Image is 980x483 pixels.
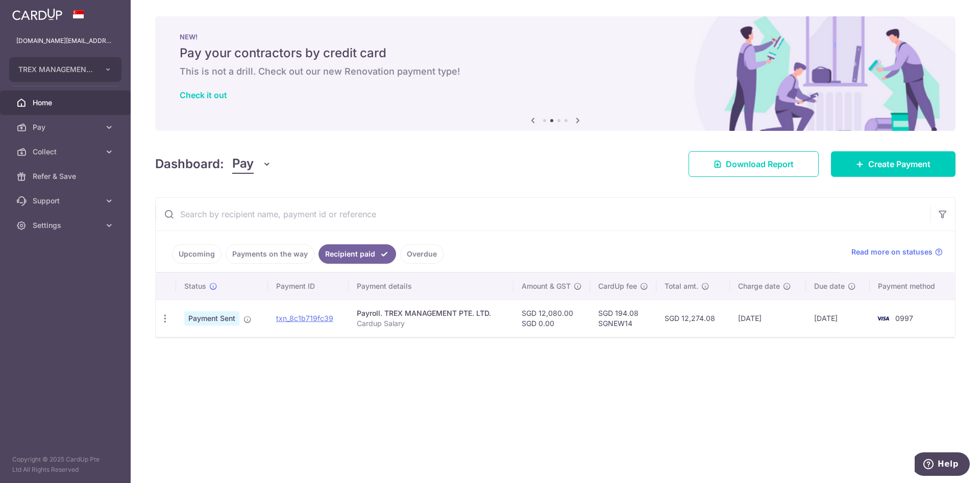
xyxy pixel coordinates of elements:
h5: Pay your contractors by credit card [180,45,931,61]
span: 0997 [895,314,913,323]
input: Search by recipient name, payment id or reference [156,198,930,231]
span: TREX MANAGEMENT PTE. LTD. [18,64,94,75]
p: Cardup Salary [357,318,506,329]
a: Upcoming [172,244,222,264]
td: SGD 194.08 SGNEW14 [590,300,656,337]
span: Pay [232,154,254,174]
iframe: Opens a widget where you can find more information [915,452,970,478]
a: Recipient paid [318,244,396,264]
span: Payment Sent [184,311,239,326]
a: Payments on the way [226,244,314,264]
img: CardUp [12,8,62,20]
a: Read more on statuses [851,247,943,257]
div: Payroll. TREX MANAGEMENT PTE. LTD. [357,308,506,318]
h6: This is not a drill. Check out our new Renovation payment type! [180,65,931,78]
p: [DOMAIN_NAME][EMAIL_ADDRESS][DOMAIN_NAME] [16,36,114,46]
th: Payment ID [268,273,349,300]
td: SGD 12,274.08 [656,300,730,337]
button: TREX MANAGEMENT PTE. LTD. [9,57,121,82]
button: Pay [232,154,272,174]
span: Read more on statuses [851,247,933,257]
a: Download Report [689,151,819,177]
span: Collect [33,147,100,157]
img: Renovation banner [155,16,955,131]
p: NEW! [180,33,931,41]
span: Due date [814,281,845,291]
span: Home [33,98,100,108]
span: Status [184,281,206,291]
span: Settings [33,220,100,231]
a: Overdue [400,244,444,264]
img: Bank Card [873,312,893,325]
span: Refer & Save [33,171,100,181]
td: SGD 12,080.00 SGD 0.00 [513,300,590,337]
th: Payment details [349,273,514,300]
span: Pay [33,122,100,132]
span: Support [33,196,100,206]
a: Check it out [180,90,227,100]
span: Total amt. [665,281,698,291]
span: Create Payment [868,158,930,170]
span: Amount & GST [522,281,571,291]
h4: Dashboard: [155,155,224,173]
a: txn_8c1b719fc39 [276,314,333,323]
td: [DATE] [806,300,870,337]
span: CardUp fee [598,281,637,291]
span: Charge date [738,281,780,291]
th: Payment method [870,273,955,300]
a: Create Payment [831,151,955,177]
span: Download Report [726,158,794,170]
td: [DATE] [730,300,806,337]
